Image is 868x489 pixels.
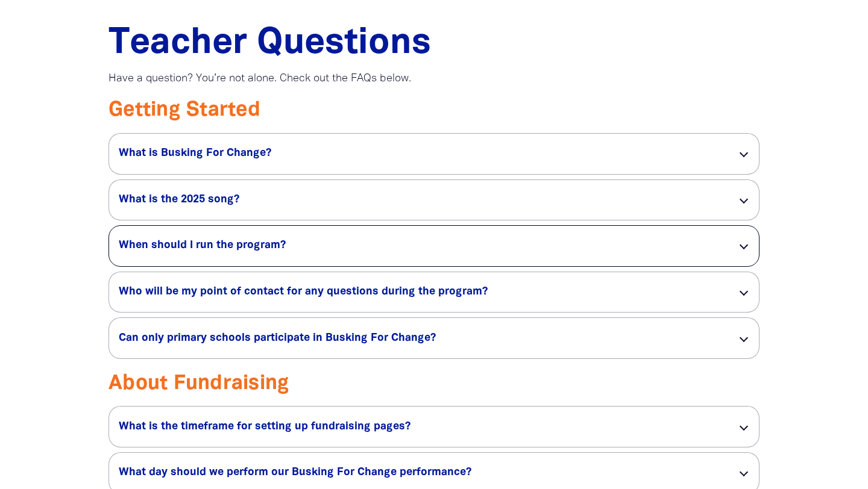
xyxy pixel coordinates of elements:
[119,466,718,480] h5: What day should we perform our Busking For Change performance?
[119,238,718,253] h5: When should I run the program?
[108,27,431,60] span: Teacher Questions
[119,420,718,434] h5: What is the timeframe for setting up fundraising pages?
[119,146,718,161] h5: What is Busking For Change?
[108,72,759,86] p: Have a question? You’re not alone. Check out the FAQs below.
[108,101,260,120] span: Getting Started
[119,285,718,299] h5: Who will be my point of contact for any questions during the program?
[119,193,718,207] h5: What is the 2025 song?
[108,375,289,393] span: About Fundraising
[119,331,718,346] h5: Can only primary schools participate in Busking For Change?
